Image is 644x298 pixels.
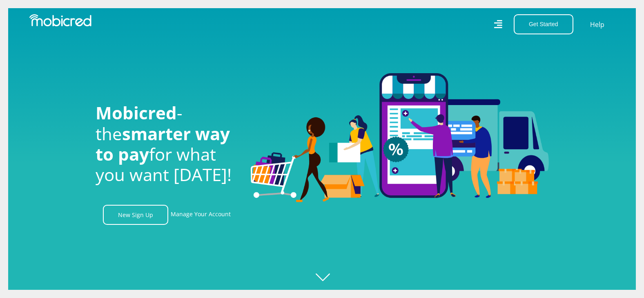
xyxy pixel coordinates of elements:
[96,103,238,185] h1: - the for what you want [DATE]!
[251,73,549,202] img: Welcome to Mobicred
[590,19,605,30] a: Help
[96,122,230,166] span: smarter way to pay
[96,101,177,124] span: Mobicred
[514,14,573,34] button: Get Started
[29,14,91,27] img: Mobicred
[171,205,231,225] a: Manage Your Account
[103,205,168,225] a: New Sign Up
